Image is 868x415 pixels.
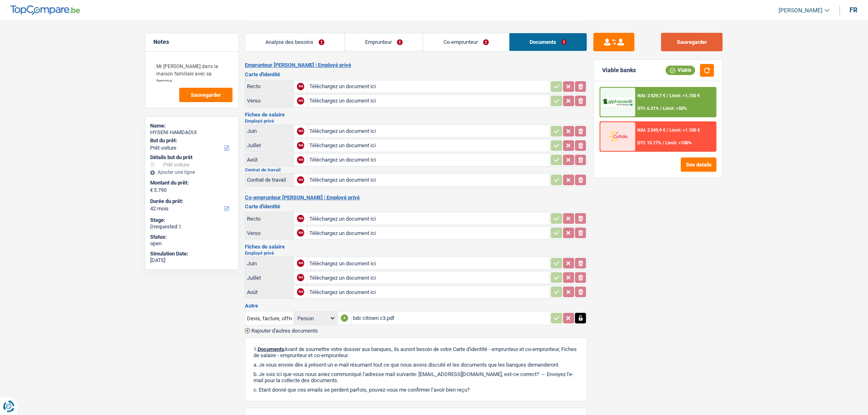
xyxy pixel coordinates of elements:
[254,362,579,368] p: a. Je vous envoie dès à présent un e-mail résumant tout ce que nous avons discuté et les doc...
[297,128,304,135] div: NA
[681,157,717,172] button: See details
[150,169,233,175] div: Ajouter une ligne
[247,157,292,163] div: Août
[245,251,587,255] h2: Employé privé
[254,371,579,383] p: b. Je vois ici que vous nous aviez communiqué l’adresse mail suivante: [EMAIL_ADDRESS][DOMAIN_NA...
[245,72,587,77] h3: Carte d'identité
[245,168,587,172] h2: Contrat de travail
[660,106,662,111] span: /
[245,328,318,333] button: Rajouter d'autres documents
[297,156,304,164] div: NA
[150,129,233,136] div: HYSENI HAMDAOUI
[667,128,669,133] span: /
[247,128,292,134] div: Juin
[247,83,292,89] div: Recto
[247,289,292,295] div: Août
[603,98,633,107] img: AlphaCredit
[179,88,233,102] button: Sauvegarder
[245,303,587,308] h3: Autre
[245,112,587,117] h3: Fiches de salaire
[254,346,579,358] p: 1. Avant de soumettre votre dossier aux banques, ils auront besoin de votre Carte d'identité - em...
[509,33,587,51] a: Documents
[297,142,304,149] div: NA
[670,128,700,133] span: Limit: >1.100 €
[247,216,292,222] div: Recto
[245,33,345,51] a: Analyse des besoins
[245,194,587,201] h2: Co-emprunteur [PERSON_NAME] | Employé privé
[297,229,304,237] div: NA
[245,119,587,123] h2: Employé privé
[638,93,666,98] span: NAI: 2 529,7 €
[150,251,233,257] div: Simulation Date:
[297,215,304,222] div: NA
[247,275,292,281] div: Juillet
[638,140,662,146] span: DTI: 15.17%
[297,97,304,105] div: NA
[779,7,823,14] span: [PERSON_NAME]
[772,4,830,17] a: [PERSON_NAME]
[297,176,304,184] div: NA
[667,93,669,98] span: /
[150,187,153,194] span: €
[602,67,636,74] div: Viable banks
[663,106,687,111] span: Limit: <50%
[638,128,666,133] span: NAI: 2 349,9 €
[150,217,233,223] div: Stage:
[251,328,318,333] span: Rajouter d'autres documents
[247,98,292,104] div: Verso
[297,260,304,267] div: NA
[150,137,232,144] label: But du prêt:
[10,5,80,15] img: TopCompare Logo
[297,274,304,281] div: NA
[191,92,221,98] span: Sauvegarder
[247,142,292,148] div: Juillet
[661,33,723,51] button: Sauvegarder
[345,33,423,51] a: Emprunteur
[150,257,233,264] div: [DATE]
[297,288,304,296] div: NA
[150,180,232,186] label: Montant du prêt:
[150,198,232,205] label: Durée du prêt:
[150,234,233,240] div: Status:
[666,66,695,75] div: Viable
[258,346,284,352] span: Documents
[666,140,692,146] span: Limit: <100%
[850,6,858,14] div: fr
[150,240,233,247] div: open
[150,223,233,230] div: Drequested 1
[603,129,633,144] img: Cofidis
[150,154,233,161] div: Détails but du prêt
[153,39,230,46] h5: Notes
[341,315,348,322] div: A
[670,93,700,98] span: Limit: >1.150 €
[247,260,292,267] div: Juin
[245,244,587,249] h3: Fiches de salaire
[245,204,587,209] h3: Carte d'identité
[254,387,579,393] p: c. Etant donné que ces emails se perdent parfois, pouvez-vous me confirmer l’avoir bien reçu?
[150,123,233,129] div: Name:
[353,312,548,324] div: bdc citroen c3.pdf
[423,33,509,51] a: Co-emprunteur
[247,177,292,183] div: Contrat de travail
[247,230,292,236] div: Verso
[245,62,587,68] h2: Emprunteur [PERSON_NAME] | Employé privé
[297,83,304,90] div: NA
[638,106,659,111] span: DTI: 6.31%
[663,140,665,146] span: /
